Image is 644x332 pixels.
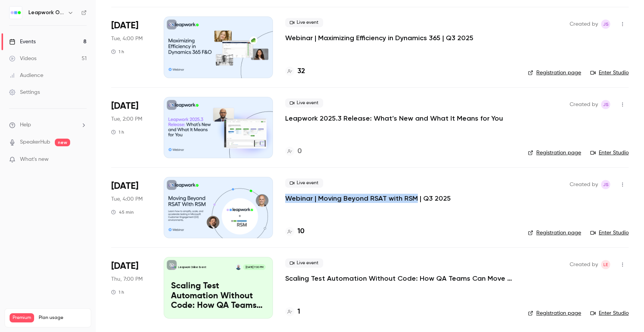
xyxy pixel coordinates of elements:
[111,260,138,272] span: [DATE]
[77,156,87,163] iframe: Noticeable Trigger
[590,69,629,77] a: Enter Studio
[10,7,22,19] img: Leapwork Online Event
[297,307,300,317] h4: 1
[603,260,608,269] span: LE
[590,229,629,237] a: Enter Studio
[28,9,64,16] h6: Leapwork Online Event
[111,49,124,55] div: 1 h
[10,313,34,322] span: Premium
[111,129,124,135] div: 1 h
[39,315,86,321] span: Plan usage
[285,178,323,188] span: Live event
[55,139,70,146] span: new
[285,274,515,283] a: Scaling Test Automation Without Code: How QA Teams Can Move Faster and Fail-Safe
[603,100,609,109] span: JS
[111,100,138,112] span: [DATE]
[570,260,598,269] span: Created by
[171,281,266,311] p: Scaling Test Automation Without Code: How QA Teams Can Move Faster and Fail-Safe
[590,309,629,317] a: Enter Studio
[164,257,273,318] a: Scaling Test Automation Without Code: How QA Teams Can Move Faster and Fail-SafeLeapwork Online E...
[111,177,151,238] div: Nov 4 Tue, 11:00 AM (America/New York)
[111,289,124,295] div: 1 h
[111,195,143,203] span: Tue, 4:00 PM
[285,226,304,237] a: 10
[243,264,265,270] span: [DATE] 7:00 PM
[111,35,143,43] span: Tue, 4:00 PM
[9,72,43,79] div: Audience
[285,114,503,123] a: Leapwork 2025.3 Release: What’s New and What It Means for You
[570,180,598,189] span: Created by
[111,20,138,32] span: [DATE]
[297,66,305,77] h4: 32
[603,180,609,189] span: JS
[111,257,151,318] div: Nov 13 Thu, 1:00 PM (America/Chicago)
[601,180,610,189] span: Jaynesh Singh
[111,115,142,123] span: Tue, 2:00 PM
[20,121,31,129] span: Help
[9,55,36,62] div: Videos
[111,209,134,215] div: 45 min
[20,155,49,164] span: What's new
[111,180,138,192] span: [DATE]
[528,69,581,77] a: Registration page
[9,121,87,129] li: help-dropdown-opener
[285,307,300,317] a: 1
[111,16,151,78] div: Sep 30 Tue, 11:00 AM (America/New York)
[297,226,304,237] h4: 10
[297,146,302,157] h4: 0
[285,33,473,43] a: Webinar | Maximizing Efficiency in Dynamics 365 | Q3 2025
[285,18,323,27] span: Live event
[601,260,610,269] span: Lauren Everett
[601,100,610,109] span: Jaynesh Singh
[528,229,581,237] a: Registration page
[528,309,581,317] a: Registration page
[603,20,609,29] span: JS
[9,88,40,96] div: Settings
[20,138,50,146] a: SpeakerHub
[9,38,36,46] div: Events
[285,98,323,108] span: Live event
[285,258,323,268] span: Live event
[590,149,629,157] a: Enter Studio
[236,264,241,270] img: Leo Laskin
[570,100,598,109] span: Created by
[285,194,451,203] a: Webinar | Moving Beyond RSAT with RSM | Q3 2025
[178,265,206,269] p: Leapwork Online Event
[528,149,581,157] a: Registration page
[285,66,305,77] a: 32
[285,146,302,157] a: 0
[111,275,143,283] span: Thu, 7:00 PM
[111,97,151,158] div: Oct 28 Tue, 10:00 AM (America/New York)
[601,20,610,29] span: Jaynesh Singh
[570,20,598,29] span: Created by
